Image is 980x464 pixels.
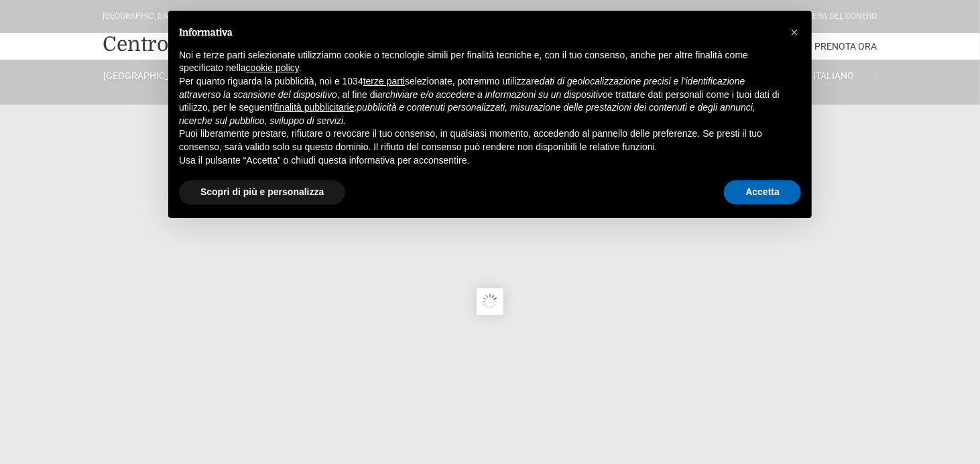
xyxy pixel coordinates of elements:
button: terze parti [363,75,405,89]
em: pubblicità e contenuti personalizzati, misurazione delle prestazioni dei contenuti e degli annunc... [179,102,755,126]
p: Noi e terze parti selezionate utilizziamo cookie o tecnologie simili per finalità tecniche e, con... [179,49,780,75]
a: Prenota Ora [815,33,877,60]
div: [GEOGRAPHIC_DATA] [103,10,180,23]
h2: Informativa [179,27,780,38]
div: Riviera Del Conero [799,10,877,23]
p: Usa il pulsante “Accetta” o chiudi questa informativa per acconsentire. [179,154,780,168]
span: Italiano [813,70,854,81]
a: [GEOGRAPHIC_DATA] [103,70,189,82]
p: Per quanto riguarda la pubblicità, noi e 1034 selezionate, potremmo utilizzare , al fine di e tra... [179,75,780,127]
button: finalità pubblicitarie [274,101,354,115]
em: dati di geolocalizzazione precisi e l’identificazione attraverso la scansione del dispositivo [179,76,745,100]
a: Italiano [791,70,877,82]
button: Accetta [724,180,801,205]
p: Puoi liberamente prestare, rifiutare o revocare il tuo consenso, in qualsiasi momento, accedendo ... [179,127,780,154]
button: Scopri di più e personalizza [179,180,345,205]
a: Centro Vacanze De Angelis [103,31,362,58]
em: archiviare e/o accedere a informazioni su un dispositivo [377,89,608,100]
button: Chiudi questa informativa [784,21,805,43]
span: × [790,25,798,40]
a: cookie policy [246,62,299,73]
